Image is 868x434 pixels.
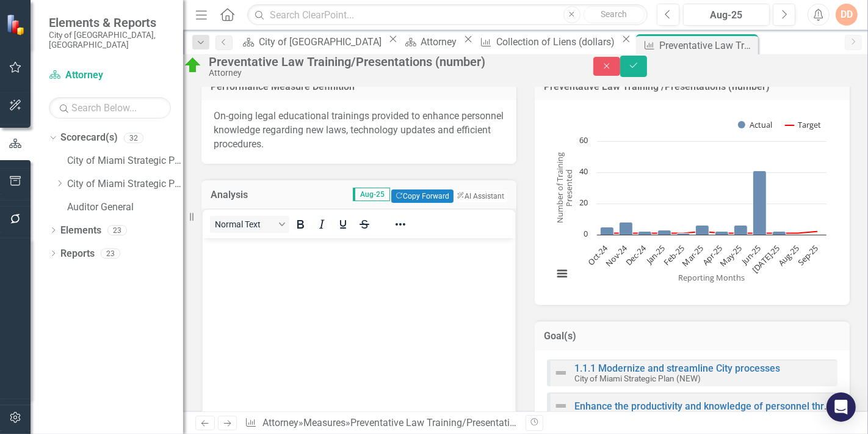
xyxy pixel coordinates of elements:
path: Apr-25, 2. Actual. [715,232,729,235]
div: Collection of Liens (dollars) [496,34,618,50]
button: Copy Forward [391,189,453,203]
button: Search [584,6,645,23]
small: City of [GEOGRAPHIC_DATA], [GEOGRAPHIC_DATA] [49,30,171,50]
a: Measures [303,417,345,428]
h3: Preventative Law Training /Presentations (number) [544,81,841,92]
div: City of [GEOGRAPHIC_DATA] [259,34,385,50]
button: Show Target [786,120,821,130]
div: Chart. Highcharts interactive chart. [547,109,837,293]
a: Attorney [262,417,298,428]
img: ClearPoint Strategy [6,14,27,35]
path: Mar-25, 6. Actual. [696,226,709,235]
div: Attorney [209,68,569,78]
button: Block Normal Text [210,216,289,233]
text: Dec-24 [623,243,649,268]
h3: Analysis [211,189,268,200]
text: Target [798,119,821,130]
path: May-25, 6. Actual. [734,226,748,235]
button: Reveal or hide additional toolbar items [390,216,411,233]
a: Collection of Liens (dollars) [476,34,618,50]
img: On Target [183,56,203,75]
text: [DATE]-25 [750,243,782,275]
span: Normal Text [215,219,275,229]
span: Elements & Reports [49,15,171,30]
div: Preventative Law Training/Presentations (number) [350,417,568,428]
a: Attorney [400,34,460,50]
h3: Goal(s) [544,331,841,342]
span: Aug-25 [353,188,390,201]
a: 1.1.1 Modernize and streamline City processes [574,362,780,374]
div: Open Intercom Messenger [826,392,856,422]
path: Jun-25, 41. Actual. [753,171,767,235]
path: Nov-24, 8. Actual. [620,223,633,235]
path: Jul-25, 2. Actual. [773,232,786,235]
button: AI Assistant [454,190,507,202]
text: Aug-25 [776,243,801,268]
h3: Performance Measure Definition [211,81,507,92]
a: Reports [60,247,95,261]
a: City of Miami Strategic Plan (NEW) [67,177,183,191]
p: On-going legal educational trainings provided to enhance personnel knowledge regarding new laws, ... [214,109,504,152]
div: 23 [101,248,120,259]
a: City of Miami Strategic Plan [67,154,183,168]
text: Actual [750,119,772,130]
text: 40 [579,166,588,177]
text: Feb-25 [662,243,687,268]
div: 23 [107,225,127,235]
text: Oct-24 [585,243,610,268]
img: Not Defined [554,366,568,380]
small: City of Miami Strategic Plan (NEW) [574,373,701,383]
path: Dec-24, 2. Actual. [638,232,652,235]
input: Search Below... [49,97,171,119]
a: Elements [60,224,101,238]
a: Attorney [49,68,171,83]
span: Search [601,9,627,19]
text: Sep-25 [795,243,820,268]
div: Attorney [421,34,460,50]
div: 32 [124,133,143,143]
button: Bold [290,216,311,233]
div: » » [245,416,516,430]
input: Search ClearPoint... [247,4,648,26]
img: Not Defined [554,399,568,413]
div: Preventative Law Training/Presentations (number) [659,38,755,53]
button: Show Actual [738,120,772,130]
text: Jan-25 [643,243,668,267]
a: City of [GEOGRAPHIC_DATA] [239,34,385,50]
text: 0 [584,228,588,239]
svg: Interactive chart [547,109,833,293]
button: Underline [333,216,353,233]
text: 60 [579,134,588,145]
text: Mar-25 [680,243,706,268]
text: 20 [579,197,588,208]
button: Strikethrough [354,216,375,233]
div: Preventative Law Training/Presentations (number) [209,55,569,68]
button: Italic [311,216,332,233]
a: Auditor General [67,200,183,215]
text: Jun-25 [739,243,763,267]
path: Feb-25, 1. Actual. [677,234,690,235]
button: Aug-25 [683,4,770,26]
text: Number of Training Presented [554,153,574,224]
text: Nov-24 [603,243,629,269]
button: View chart menu, Chart [554,265,571,282]
div: Aug-25 [687,8,765,23]
path: Oct-24, 5. Actual. [601,227,614,235]
path: Jan-25, 3. Actual. [658,230,671,235]
text: Reporting Months [679,272,745,283]
text: Apr-25 [700,243,725,267]
text: May-25 [718,243,744,269]
a: Scorecard(s) [60,131,118,145]
button: DD [836,4,858,26]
